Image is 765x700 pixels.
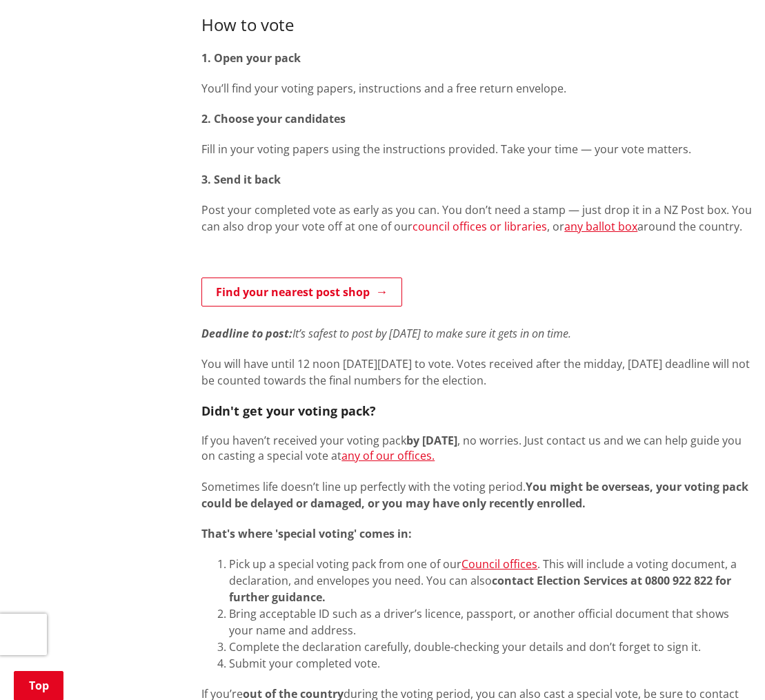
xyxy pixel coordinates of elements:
[201,478,755,512] p: Sometimes life doesn’t line up perfectly with the voting period.
[229,556,755,605] li: Pick up a special voting pack from one of our . This will include a voting document, a declaratio...
[229,639,755,655] li: Complete the declaration carefully, double-checking your details and don’t forget to sign it.
[201,326,292,341] em: Deadline to post:
[201,13,755,36] h3: How to vote
[201,433,755,463] p: If you haven’t received your voting pack , no worries. Just contact us and we can help guide you ...
[201,356,755,389] p: You will have until 12 noon [DATE][DATE] to vote. Votes received after the midday, [DATE] deadlin...
[201,278,402,307] a: Find your nearest post shop
[201,172,281,187] strong: 3. Send it back
[201,202,755,235] p: Post your completed vote as early as you can. You don’t need a stamp — just drop it in a NZ Post ...
[406,433,457,448] strong: by [DATE]
[201,111,346,126] strong: 2. Choose your candidates
[229,605,755,639] li: Bring acceptable ID such as a driver’s licence, passport, or another official document that shows...
[201,81,566,96] span: You’ll find your voting papers, instructions and a free return envelope.
[201,402,376,419] strong: Didn't get your voting pack?
[413,219,547,234] a: council offices or libraries
[229,655,755,672] li: Submit your completed vote.
[564,219,637,234] a: any ballot box
[201,479,748,511] strong: You might be overseas, your voting pack could be delayed or damaged, or you may have only recentl...
[201,526,412,541] strong: That's where 'special voting' comes in:
[201,141,755,157] p: Fill in your voting papers using the instructions provided. Take your time — your vote matters.
[702,642,751,692] iframe: Messenger Launcher
[229,573,731,605] strong: contact Election Services at 0800 922 822 for further guidance.
[341,448,435,463] a: any of our offices.
[201,50,301,66] strong: 1. Open your pack
[461,556,537,572] a: Council offices
[14,671,63,700] a: Top
[292,326,571,341] em: It’s safest to post by [DATE] to make sure it gets in on time.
